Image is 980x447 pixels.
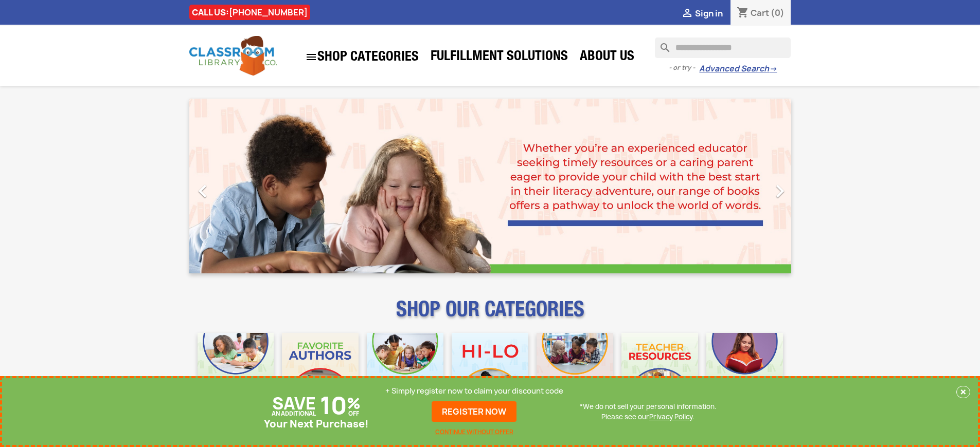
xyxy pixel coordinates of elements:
a: Fulfillment Solutions [425,47,573,68]
a: Advanced Search→ [699,64,777,74]
img: Classroom Library Company [189,36,277,76]
a:  Sign in [681,8,723,19]
img: CLC_Dyslexia_Mobile.jpg [706,333,783,409]
p: SHOP OUR CATEGORIES [189,306,791,325]
i:  [190,178,216,204]
a: Next [701,99,791,273]
a: SHOP CATEGORIES [300,46,424,68]
span: → [769,64,777,74]
span: Sign in [695,8,723,19]
span: - or try - [669,63,699,73]
i:  [767,178,793,204]
img: CLC_HiLo_Mobile.jpg [452,333,528,409]
a: Previous [189,99,280,273]
ul: Carousel container [189,99,791,273]
a: About Us [575,47,639,68]
a: [PHONE_NUMBER] [229,7,308,18]
img: CLC_Bulk_Mobile.jpg [198,333,274,409]
i: shopping_cart [737,7,749,20]
img: CLC_Phonics_And_Decodables_Mobile.jpg [367,333,443,409]
i:  [305,51,317,63]
span: Cart [751,7,769,18]
img: CLC_Teacher_Resources_Mobile.jpg [621,333,698,409]
input: Search [655,38,791,58]
i: search [655,38,667,50]
span: (0) [771,7,785,18]
img: CLC_Fiction_Nonfiction_Mobile.jpg [537,333,613,409]
i:  [681,8,693,20]
div: CALL US: [189,5,310,20]
img: CLC_Favorite_Authors_Mobile.jpg [282,333,359,409]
